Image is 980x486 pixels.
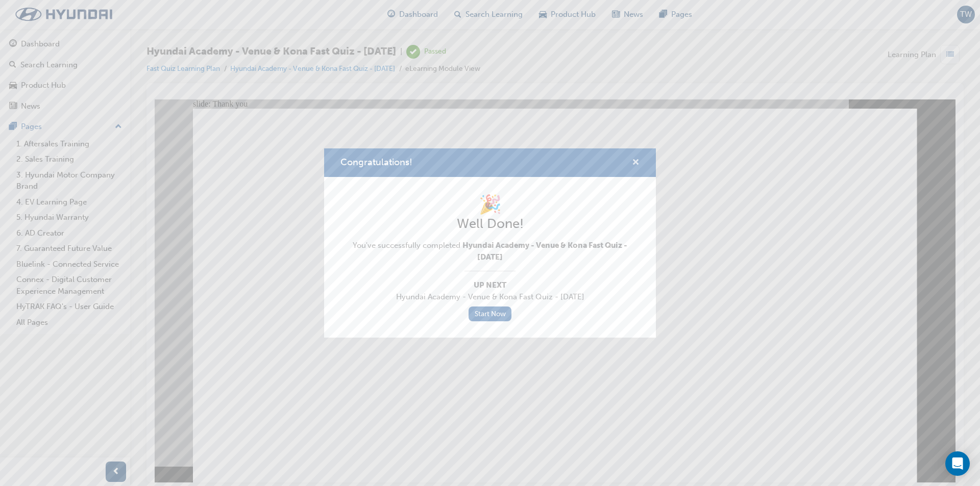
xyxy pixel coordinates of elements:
[469,306,511,321] a: Start Now
[340,157,412,168] span: Congratulations!
[340,291,640,303] span: Hyundai Academy - Venue & Kona Fast Quiz - [DATE]
[340,279,640,291] span: Up Next
[324,148,656,338] div: Congratulations!
[632,159,640,168] span: cross-icon
[340,216,640,232] h2: Well Done!
[462,241,627,262] span: Hyundai Academy - Venue & Kona Fast Quiz - [DATE]
[632,157,640,169] button: cross-icon
[340,193,640,216] h1: 🎉
[340,240,640,263] span: You've successfully completed
[945,451,970,476] div: Open Intercom Messenger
